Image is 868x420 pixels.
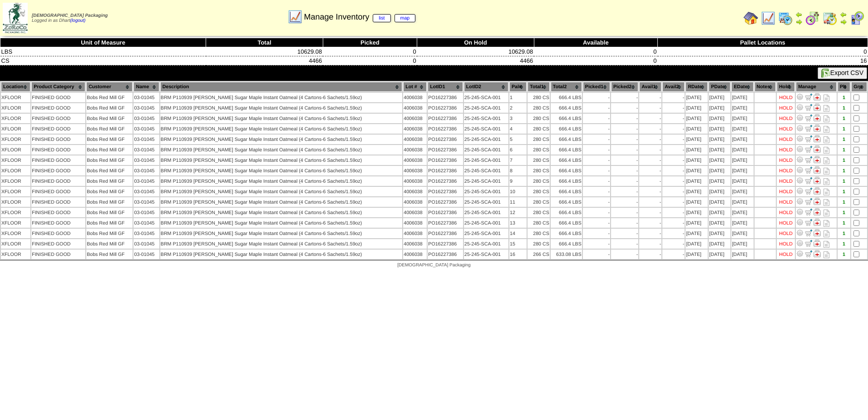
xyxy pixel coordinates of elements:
td: BRM P110939 [PERSON_NAME] Sugar Maple Instant Oatmeal (4 Cartons-6 Sachets/1.59oz) [160,166,402,175]
td: XFLOOR [1,166,30,175]
img: Move [805,156,812,163]
td: - [639,166,661,175]
td: FINISHED GOOD [31,176,85,186]
i: Note [824,136,829,143]
td: 25-245-SCA-001 [464,135,508,144]
i: Note [824,157,829,164]
a: (logout) [70,18,86,23]
th: Location [1,82,30,92]
td: - [639,124,661,134]
img: line_graph.gif [761,11,775,25]
td: 0 [534,47,657,56]
img: Move [805,114,812,121]
td: FINISHED GOOD [31,135,85,144]
td: 03-01045 [133,155,159,165]
td: 4006038 [403,166,427,175]
td: 0 [323,56,417,65]
td: - [662,103,685,113]
th: Unit of Measure [0,38,206,47]
th: Name [133,82,159,92]
td: [DATE] [686,135,708,144]
td: 25-245-SCA-001 [464,124,508,134]
td: - [639,103,661,113]
td: 25-245-SCA-001 [464,176,508,186]
td: PO16227386 [428,166,463,175]
img: Move [805,135,812,142]
td: FINISHED GOOD [31,187,85,196]
th: Customer [86,82,133,92]
td: - [583,124,610,134]
td: Bobs Red Mill GF [86,114,133,123]
img: Manage Hold [814,125,821,132]
td: XFLOOR [1,114,30,123]
td: - [662,176,685,186]
td: [DATE] [709,155,730,165]
div: 1 [838,147,850,153]
td: [DATE] [709,135,730,144]
img: Manage Hold [814,250,821,257]
td: 03-01045 [133,176,159,186]
td: 0 [323,47,417,56]
td: [DATE] [731,93,753,102]
div: 1 [838,179,850,184]
td: [DATE] [709,166,730,175]
img: Adjust [796,114,804,121]
td: BRM P110939 [PERSON_NAME] Sugar Maple Instant Oatmeal (4 Cartons-6 Sachets/1.59oz) [160,124,402,134]
div: HOLD [779,95,793,100]
td: 4006038 [403,135,427,144]
div: HOLD [779,147,793,153]
img: Move [805,177,812,184]
td: PO16227386 [428,176,463,186]
td: 4006038 [403,114,427,123]
td: - [611,103,638,113]
img: line_graph.gif [288,10,302,24]
img: excel.gif [821,69,830,78]
td: XFLOOR [1,187,30,196]
img: Move [805,145,812,153]
td: XFLOOR [1,103,30,113]
td: - [639,176,661,186]
td: - [611,176,638,186]
td: [DATE] [709,176,730,186]
i: Note [824,178,829,185]
td: FINISHED GOOD [31,166,85,175]
td: [DATE] [709,114,730,123]
td: [DATE] [731,135,753,144]
img: Adjust [796,187,804,195]
div: 1 [838,105,850,111]
th: Pal# [509,82,527,92]
img: Manage Hold [814,187,821,195]
td: BRM P110939 [PERSON_NAME] Sugar Maple Instant Oatmeal (4 Cartons-6 Sachets/1.59oz) [160,145,402,155]
div: HOLD [779,168,793,174]
img: Adjust [796,156,804,163]
img: Move [805,125,812,132]
td: 5 [509,135,527,144]
img: Move [805,219,812,226]
th: PDate [709,82,730,92]
td: PO16227386 [428,135,463,144]
img: Adjust [796,104,804,111]
td: Bobs Red Mill GF [86,166,133,175]
td: FINISHED GOOD [31,155,85,165]
img: Manage Hold [814,156,821,163]
img: Adjust [796,240,804,247]
img: calendarprod.gif [778,11,793,25]
td: [DATE] [686,103,708,113]
img: Adjust [796,145,804,153]
td: - [611,155,638,165]
img: Move [805,166,812,174]
img: Move [805,229,812,236]
td: BRM P110939 [PERSON_NAME] Sugar Maple Instant Oatmeal (4 Cartons-6 Sachets/1.59oz) [160,155,402,165]
td: 8 [509,166,527,175]
td: - [639,135,661,144]
img: Adjust [796,135,804,142]
td: FINISHED GOOD [31,145,85,155]
td: PO16227386 [428,114,463,123]
td: 4006038 [403,155,427,165]
td: FINISHED GOOD [31,114,85,123]
i: Note [824,168,829,175]
td: 666.4 LBS [551,155,582,165]
td: 25-245-SCA-001 [464,103,508,113]
td: BRM P110939 [PERSON_NAME] Sugar Maple Instant Oatmeal (4 Cartons-6 Sachets/1.59oz) [160,135,402,144]
td: 280 CS [528,166,550,175]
